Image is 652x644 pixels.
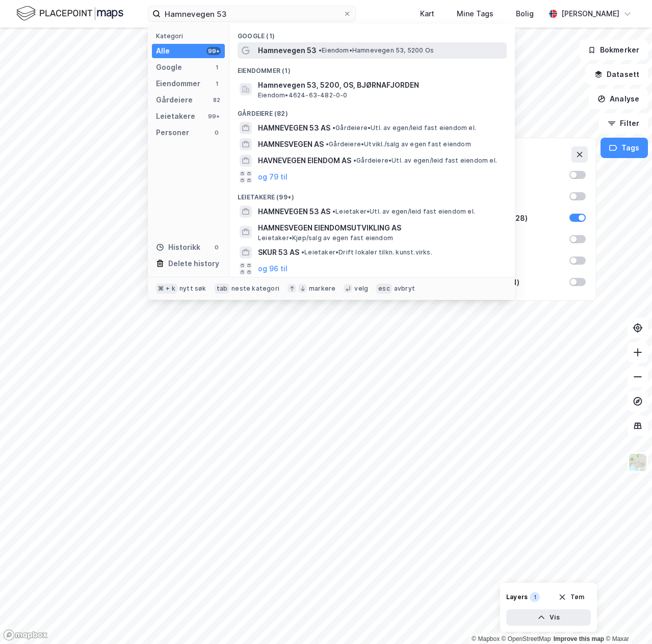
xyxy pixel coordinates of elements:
a: OpenStreetMap [502,635,551,642]
span: • [301,248,304,256]
a: Mapbox homepage [3,629,48,641]
span: Eiendom • Hamnevegen 53, 5200 Os [319,46,434,55]
span: SKUR 53 AS [258,246,299,259]
div: 99+ [206,112,221,120]
img: logo.f888ab2527a4732fd821a326f86c7f29.svg [16,5,123,22]
span: Gårdeiere • Utl. av egen/leid fast eiendom el. [353,157,497,165]
span: Gårdeiere • Utl. av egen/leid fast eiendom el. [332,124,476,132]
span: Leietaker • Drift lokaler tilkn. kunst.virks. [301,248,432,256]
div: Eiendommer [156,78,200,90]
div: Historikk [156,241,200,253]
div: 0 [213,243,221,251]
div: Eiendommer (1) [229,59,515,77]
div: Kontrollprogram for chat [601,595,652,644]
span: HAVNEVEGEN EIENDOM AS [258,154,351,167]
span: • [332,124,335,132]
button: Filter [599,113,648,134]
span: HAMNESVEGEN EIENDOMSUTVIKLING AS [258,222,503,234]
div: avbryt [394,285,415,293]
img: Z [628,453,647,472]
span: HAMNESVEGEN AS [258,138,324,150]
div: 0 [213,128,221,137]
button: Vis [506,609,591,626]
input: Søk på adresse, matrikkel, gårdeiere, leietakere eller personer [161,6,343,21]
a: Improve this map [554,635,604,642]
div: Bolig [516,8,534,20]
div: Kart [420,8,434,20]
div: Mine Tags [457,8,493,20]
button: Analyse [589,89,648,109]
button: og 79 til [258,171,288,183]
button: og 96 til [258,263,288,275]
div: [PERSON_NAME] [561,8,619,20]
div: 1 [213,63,221,71]
span: HAMNEVEGEN 53 AS [258,122,330,134]
button: Datasett [586,64,648,85]
div: tab [215,284,230,294]
span: • [332,208,335,215]
span: HAMNEVEGEN 53 AS [258,205,330,218]
button: Tags [601,138,648,158]
div: 99+ [206,47,221,55]
div: Layers [506,593,528,601]
div: Personer [156,126,189,139]
div: Gårdeiere (82) [229,101,515,120]
div: Leietakere [156,110,195,122]
div: ⌘ + k [156,284,177,294]
div: markere [309,285,335,293]
span: Gårdeiere • Utvikl./salg av egen fast eiendom [326,140,471,148]
button: Bokmerker [579,40,648,60]
span: Hamnevegen 53 [258,44,317,57]
button: Tøm [552,589,591,605]
div: Kategori [156,32,225,40]
span: Leietaker • Kjøp/salg av egen fast eiendom [258,234,393,242]
span: Leietaker • Utl. av egen/leid fast eiendom el. [332,208,475,216]
iframe: Chat Widget [601,595,652,644]
span: Hamnevegen 53, 5200, OS, BJØRNAFJORDEN [258,79,503,91]
div: 1 [530,592,540,602]
div: Alle [156,45,170,57]
div: Gårdeiere [156,94,193,106]
div: Leietakere (99+) [229,185,515,203]
div: nytt søk [179,285,206,293]
div: Google [156,61,182,73]
div: neste kategori [231,285,279,293]
div: 1 [213,80,221,88]
div: Google (1) [229,24,515,42]
span: • [319,46,322,54]
div: esc [376,284,392,294]
span: • [326,140,329,148]
span: Eiendom • 4624-63-482-0-0 [258,91,348,99]
span: • [353,157,356,164]
div: Delete history [168,257,219,270]
a: Mapbox [472,635,500,642]
div: velg [354,285,368,293]
div: 82 [213,96,221,104]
